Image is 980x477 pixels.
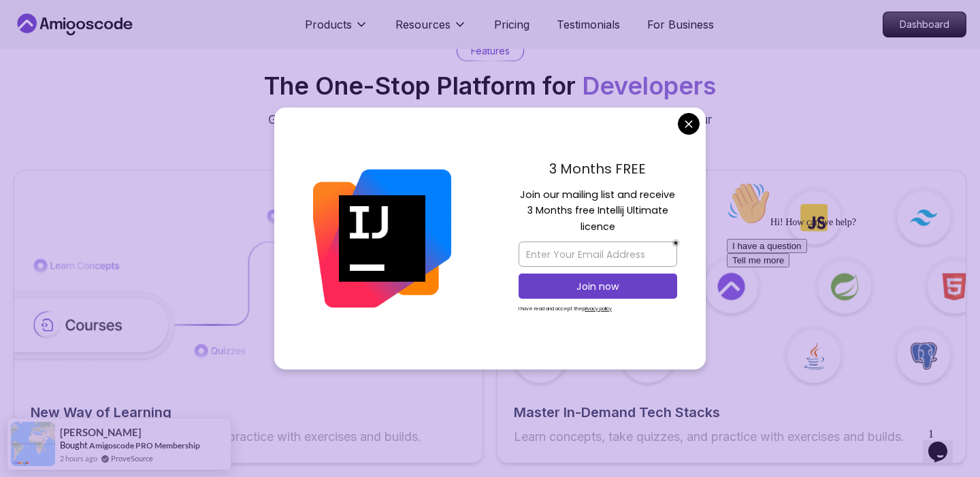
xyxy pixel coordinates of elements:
p: Get unlimited access to coding , , and . Start your journey or level up your career with Amigosco... [261,110,719,148]
button: Resources [395,16,467,44]
a: Dashboard [883,12,966,37]
h2: The One-Stop Platform for [264,72,716,99]
span: 2 hours ago [60,453,97,464]
a: ProveSource [111,453,153,464]
img: provesource social proof notification image [11,422,55,466]
p: Features [471,44,510,58]
p: Dashboard [883,12,966,37]
iframe: chat widget [721,176,966,416]
p: Products [305,16,352,33]
a: Testimonials [557,16,620,33]
span: Bought [60,440,88,450]
span: [PERSON_NAME] [60,427,142,438]
button: I have a question [5,63,86,77]
a: Pricing [494,16,529,33]
p: Resources [395,16,451,33]
h2: New Way of Learning [31,403,466,422]
p: Learn concepts, take quizzes, and practice with exercises and builds. [31,427,466,446]
img: :wave: [5,5,49,49]
div: 👋Hi! How can we help?I have a questionTell me more [5,5,250,91]
button: Tell me more [5,77,68,91]
span: Developers [582,71,716,101]
iframe: chat widget [923,423,966,463]
p: Learn concepts, take quizzes, and practice with exercises and builds. [514,427,949,446]
img: features img [14,208,483,365]
a: For Business [647,16,714,33]
a: Amigoscode PRO Membership [89,440,200,450]
button: Products [305,16,368,44]
span: Hi! How can we help? [5,41,135,51]
h2: Master In-Demand Tech Stacks [514,403,949,422]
